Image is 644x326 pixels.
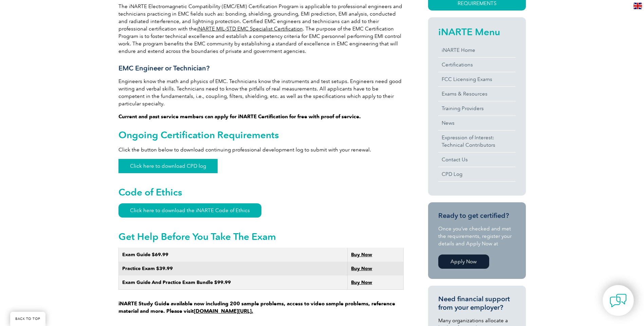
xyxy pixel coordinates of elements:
h3: Need financial support from your employer? [438,295,516,312]
h3: EMC Engineer or Technician? [118,64,404,73]
a: Buy Now [351,266,372,271]
a: [DOMAIN_NAME][URL]. [194,308,253,314]
a: Click here to download CPD log [118,159,218,173]
a: News [438,116,516,130]
p: Engineers know the math and physics of EMC. Technicians know the instruments and test setups. Eng... [118,78,404,107]
h2: Ongoing Certification Requirements [118,129,404,140]
a: iNARTE MIL-STD EMC Specialist Certification [197,26,303,32]
p: The iNARTE Electromagnetic Compatibility (EMC/EMI) Certification Program is applicable to profess... [118,3,404,55]
a: iNARTE Home [438,43,516,57]
p: Once you’ve checked and met the requirements, register your details and Apply Now at [438,225,516,247]
a: Certifications [438,58,516,72]
strong: iNARTE Study Guide available now including 200 sample problems, access to video sample problems, ... [118,301,395,314]
a: Apply Now [438,254,489,269]
a: Buy Now [351,280,372,285]
h3: Ready to get certified? [438,211,516,220]
a: Buy Now [351,252,372,258]
h2: Code of Ethics [118,187,404,198]
a: CPD Log [438,167,516,181]
a: Training Providers [438,101,516,116]
p: Click the button below to download continuing professional development log to submit with your re... [118,146,404,154]
h2: iNARTE Menu [438,26,516,37]
strong: Exam Guide And Practice Exam Bundle $99.99 [122,280,231,285]
a: Click here to download the iNARTE Code of Ethics [118,203,261,218]
img: contact-chat.png [610,292,627,309]
a: Exams & Resources [438,87,516,101]
strong: Exam Guide $69.99 [122,252,168,258]
a: FCC Licensing Exams [438,72,516,86]
a: Expression of Interest:Technical Contributors [438,130,516,152]
img: en [633,3,642,9]
h2: Get Help Before You Take The Exam [118,231,404,242]
a: BACK TO TOP [10,312,45,326]
strong: Current and past service members can apply for iNARTE Certification for free with proof of service. [118,114,361,120]
a: Contact Us [438,152,516,167]
strong: Practice Exam $39.99 [122,266,173,271]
